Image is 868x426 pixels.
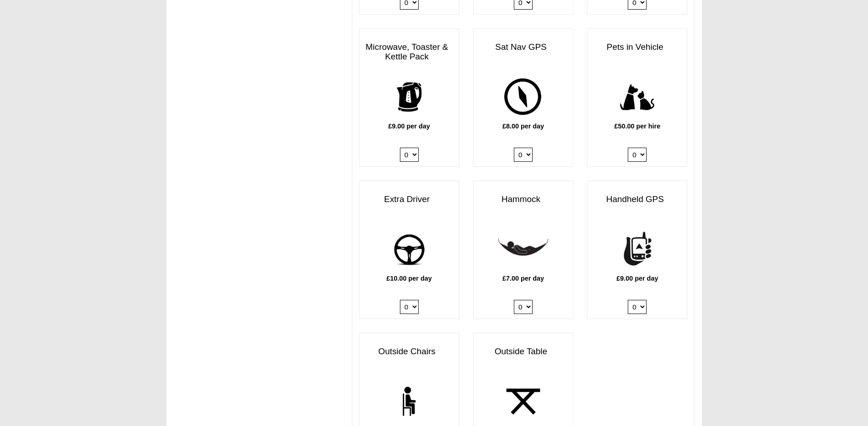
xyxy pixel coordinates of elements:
[502,275,544,282] b: £7.00 per day
[588,190,687,209] h3: Handheld GPS
[502,122,544,130] b: £8.00 per day
[474,38,573,57] h3: Sat Nav GPS
[384,224,434,274] img: add-driver.png
[612,72,662,122] img: pets.png
[360,190,459,209] h3: Extra Driver
[614,122,660,130] b: £50.00 per hire
[474,190,573,209] h3: Hammock
[360,38,459,66] h3: Microwave, Toaster & Kettle Pack
[612,224,662,274] img: handheld-gps.png
[498,72,548,122] img: gps.png
[384,72,434,122] img: kettle.png
[616,275,658,282] b: £9.00 per day
[498,224,548,274] img: hammock.png
[387,275,432,282] b: £10.00 per day
[360,342,459,361] h3: Outside Chairs
[474,342,573,361] h3: Outside Table
[388,122,430,130] b: £9.00 per day
[588,38,687,57] h3: Pets in Vehicle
